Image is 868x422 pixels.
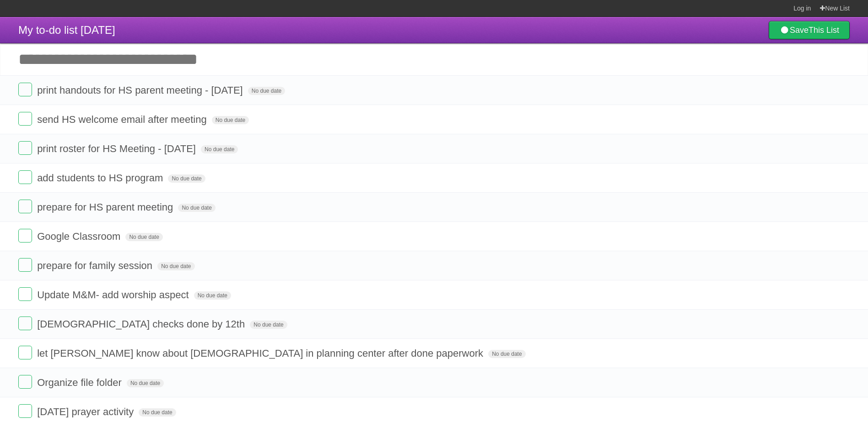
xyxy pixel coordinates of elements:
span: No due date [250,321,287,329]
span: print handouts for HS parent meeting - [DATE] [37,84,245,96]
span: add students to HS program [37,172,165,184]
label: Done [18,316,32,330]
label: Done [18,141,32,155]
label: Done [18,258,32,272]
label: Done [18,200,32,213]
span: send HS welcome email after meeting [37,114,209,125]
span: No due date [201,145,238,153]
span: [DATE] prayer activity [37,406,136,417]
span: No due date [125,233,162,241]
label: Done [18,229,32,243]
span: No due date [212,116,249,124]
span: prepare for family session [37,260,155,271]
span: Update M&M- add worship aspect [37,289,191,301]
label: Done [18,112,32,126]
span: [DEMOGRAPHIC_DATA] checks done by 12th [37,318,247,330]
span: No due date [194,291,231,300]
span: No due date [127,379,164,387]
span: Google Classroom [37,231,123,242]
a: SaveThis List [769,21,850,39]
label: Done [18,83,32,96]
label: Done [18,287,32,301]
span: No due date [248,87,285,95]
span: No due date [488,350,525,358]
span: No due date [168,174,205,183]
label: Done [18,346,32,359]
span: No due date [139,408,176,417]
label: Done [18,404,32,418]
b: This List [809,26,839,35]
span: No due date [157,262,194,270]
label: Done [18,170,32,184]
span: No due date [178,204,215,212]
span: My to-do list [DATE] [18,24,115,36]
span: print roster for HS Meeting - [DATE] [37,143,198,154]
span: Organize file folder [37,377,124,388]
label: Done [18,375,32,389]
span: prepare for HS parent meeting [37,201,175,213]
span: let [PERSON_NAME] know about [DEMOGRAPHIC_DATA] in planning center after done paperwork [37,348,485,359]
